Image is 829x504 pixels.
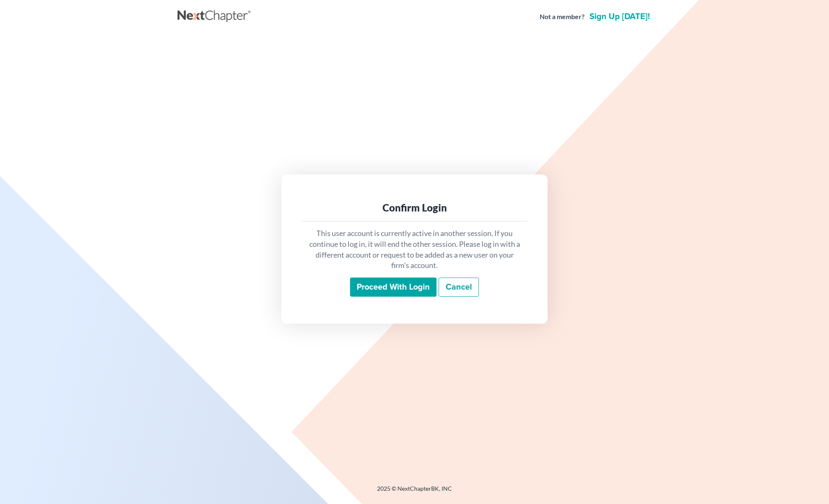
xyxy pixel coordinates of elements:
a: Cancel [439,278,479,297]
p: This user account is currently active in another session. If you continue to log in, it will end ... [308,228,521,271]
div: 2025 © NextChapterBK, INC [178,484,651,499]
a: Sign up [DATE]! [588,12,651,21]
input: Proceed with login [350,278,437,297]
div: Confirm Login [308,201,521,214]
strong: Not a member? [540,12,585,22]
